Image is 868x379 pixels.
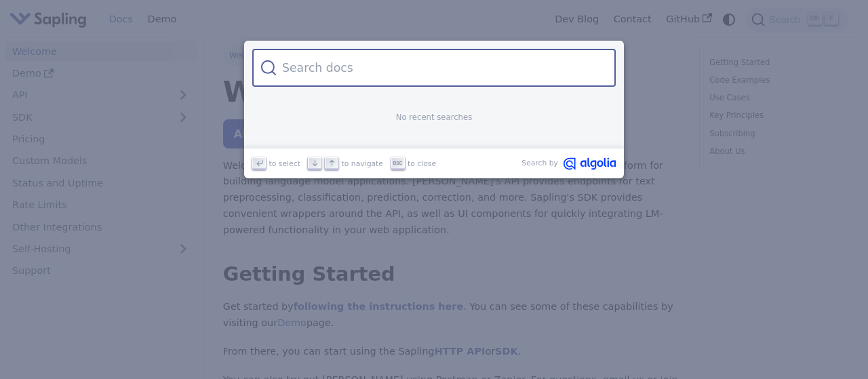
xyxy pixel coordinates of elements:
[310,158,320,168] svg: Arrow down
[393,158,403,168] svg: Escape key
[342,158,383,169] span: to navigate
[521,157,558,170] span: Search by
[289,111,580,124] p: No recent searches
[327,158,337,168] svg: Arrow up
[408,158,436,169] span: to close
[269,158,300,169] span: to select
[521,157,616,170] a: Search byAlgolia
[277,49,608,87] input: Search docs
[564,157,616,170] svg: Algolia
[254,158,264,168] svg: Enter key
